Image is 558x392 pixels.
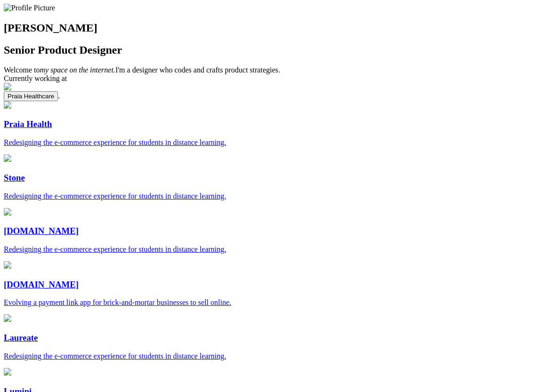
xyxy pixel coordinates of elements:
p: Evolving a payment link app for brick-and-mortar businesses to sell online. [4,298,554,307]
p: Redesigning the e-commerce experience for students in distance learning. [4,352,554,360]
img: Profile Picture [4,4,55,12]
a: LaureateRedesigning the e-commerce experience for students in distance learning. [4,314,554,360]
img: Thumbnail.png [4,368,11,376]
a: Praia HealthRedesigning the e-commerce experience for students in distance learning. [4,101,554,147]
h3: Laureate [4,333,554,343]
a: Praia Healthcare [4,92,58,100]
a: [DOMAIN_NAME]Evolving a payment link app for brick-and-mortar businesses to sell online. [4,261,554,307]
p: Redesigning the e-commerce experience for students in distance learning. [4,192,554,200]
img: Laureate-Home-p-1080.png [4,314,11,322]
img: Laureate-Home-p-1080.png [4,208,11,216]
h2: Senior Product Designer [4,44,554,56]
img: Laureate-Home-p-1080.png [4,154,11,162]
h3: Praia Health [4,119,554,129]
em: my space on the internet. [40,66,115,74]
a: [DOMAIN_NAME]Redesigning the e-commerce experience for students in distance learning. [4,208,554,254]
button: Praia Healthcare [4,91,58,101]
img: Laureate-Home-p-1080.png [4,101,11,109]
a: StoneRedesigning the e-commerce experience for students in distance learning. [4,154,554,200]
span: Welcome to I'm a designer who codes and crafts product strategies. Currently working at . [4,66,554,100]
img: linkme_home.png [4,261,11,269]
h3: [DOMAIN_NAME] [4,226,554,236]
h1: [PERSON_NAME] [4,22,554,34]
p: Redesigning the e-commerce experience for students in distance learning. [4,138,554,147]
h3: [DOMAIN_NAME] [4,280,554,290]
img: hidden image [4,83,52,91]
h3: Stone [4,173,554,183]
p: Redesigning the e-commerce experience for students in distance learning. [4,245,554,254]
